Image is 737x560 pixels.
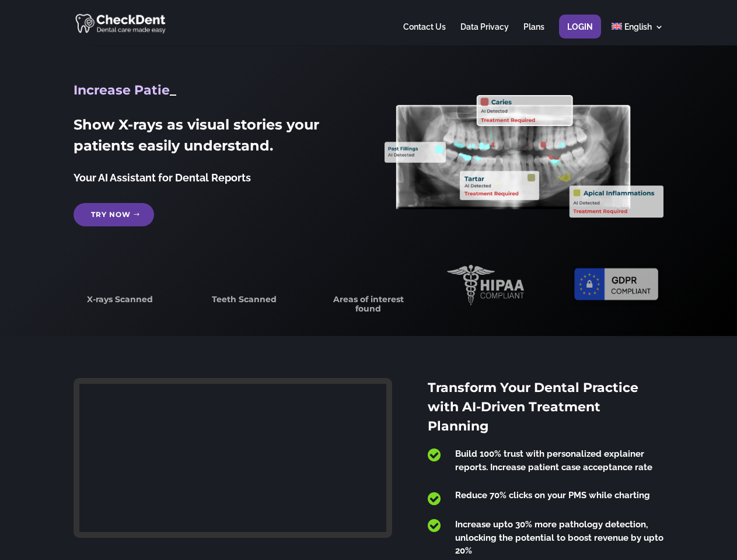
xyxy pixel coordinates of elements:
[428,447,441,463] span: 
[428,491,441,506] span: 
[624,22,652,32] span: English
[74,82,170,98] span: Increase Patie
[460,23,509,45] a: Data Privacy
[612,23,663,45] a: English
[385,95,663,218] img: X_Ray_annotated
[428,518,441,533] span: 
[74,114,352,162] h2: Show X-rays as visual stories your patients easily understand.
[428,380,638,434] span: Transform Your Dental Practice with AI-Driven Treatment Planning
[323,295,415,319] h3: Areas of interest found
[198,295,290,310] h3: Teeth Scanned
[74,295,166,310] h3: X-rays Scanned
[75,12,167,34] img: CheckDent AI
[170,82,176,98] span: _
[523,23,544,45] a: Plans
[455,519,663,556] span: Increase upto 30% more pathology detection, unlocking the potential to boost revenue by upto 20%
[74,171,251,184] span: Your AI Assistant for Dental Reports
[455,449,652,473] span: Build 100% trust with personalized explainer reports. Increase patient case acceptance rate
[74,203,154,226] a: Try Now
[567,23,593,45] a: Login
[403,23,446,45] a: Contact Us
[455,490,650,501] span: Reduce 70% clicks on your PMS while charting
